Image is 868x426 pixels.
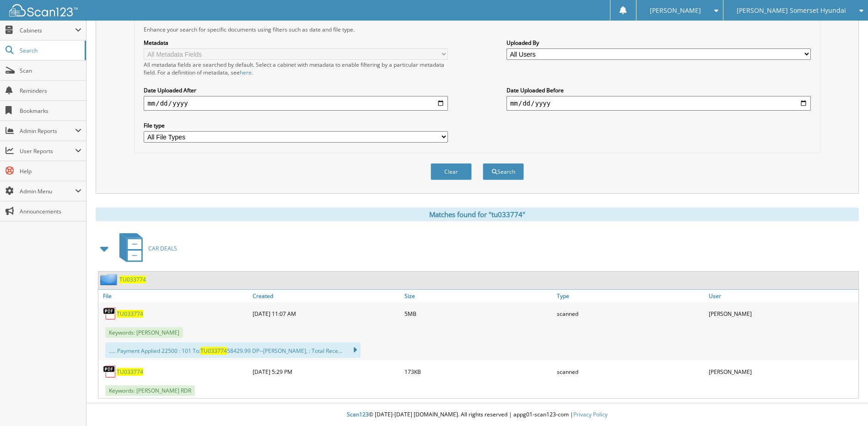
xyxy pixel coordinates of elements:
[86,404,868,426] div: © [DATE]-[DATE] [DOMAIN_NAME]. All rights reserved | appg01-scan123-com |
[20,127,75,135] span: Admin Reports
[144,122,448,129] label: File type
[483,163,524,180] button: Search
[573,410,608,418] a: Privacy Policy
[431,163,472,180] button: Clear
[250,304,402,323] div: [DATE] 11:07 AM
[144,86,448,94] label: Date Uploaded After
[20,167,81,175] span: Help
[20,208,81,215] span: Announcements
[105,385,195,396] span: Keywords: [PERSON_NAME] RDR
[507,96,811,111] input: end
[347,410,369,418] span: Scan123
[105,327,183,338] span: Keywords: [PERSON_NAME]
[650,8,701,13] span: [PERSON_NAME]
[555,362,706,381] div: scanned
[144,61,448,76] div: All metadata fields are searched by default. Select a cabinet with metadata to enable filtering b...
[402,304,554,323] div: 5MB
[144,96,448,111] input: start
[706,304,858,323] div: [PERSON_NAME]
[555,304,706,323] div: scanned
[706,362,858,381] div: [PERSON_NAME]
[737,8,846,13] span: [PERSON_NAME] Somerset Hyundai
[9,4,78,16] img: scan123-logo-white.svg
[555,290,706,302] a: Type
[240,69,252,76] a: here
[20,27,75,34] span: Cabinets
[402,362,554,381] div: 173KB
[98,290,250,302] a: File
[144,39,448,47] label: Metadata
[103,365,117,378] img: PDF.png
[20,87,81,95] span: Reminders
[250,290,402,302] a: Created
[119,276,146,283] a: TU033774
[148,245,177,252] span: CAR DEALS
[822,382,868,426] iframe: Chat Widget
[114,230,177,266] a: CAR DEALS
[200,347,227,355] span: TU033774
[250,362,402,381] div: [DATE] 5:29 PM
[507,86,811,94] label: Date Uploaded Before
[100,274,119,285] img: folder2.png
[507,39,811,47] label: Uploaded By
[117,368,143,376] a: TU033774
[105,342,361,358] div: ..... Payment Applied 22500 : 101 To: 58429.99 DP--[PERSON_NAME], : Total Rece...
[402,290,554,302] a: Size
[139,26,815,33] div: Enhance your search for specific documents using filters such as date and file type.
[103,307,117,320] img: PDF.png
[117,310,143,318] a: TU033774
[20,147,75,155] span: User Reports
[96,208,859,221] div: Matches found for "tu033774"
[20,47,80,54] span: Search
[706,290,858,302] a: User
[20,67,81,75] span: Scan
[20,187,75,195] span: Admin Menu
[20,107,81,115] span: Bookmarks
